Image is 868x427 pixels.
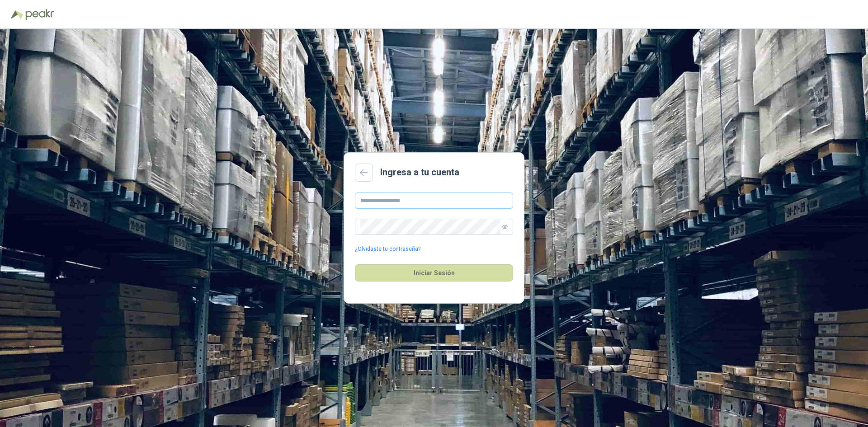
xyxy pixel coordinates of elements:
a: ¿Olvidaste tu contraseña? [355,245,420,253]
button: Iniciar Sesión [355,264,513,282]
h2: Ingresa a tu cuenta [380,165,459,179]
span: eye-invisible [502,224,508,230]
img: Logo [11,10,24,19]
img: Peakr [25,9,54,20]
